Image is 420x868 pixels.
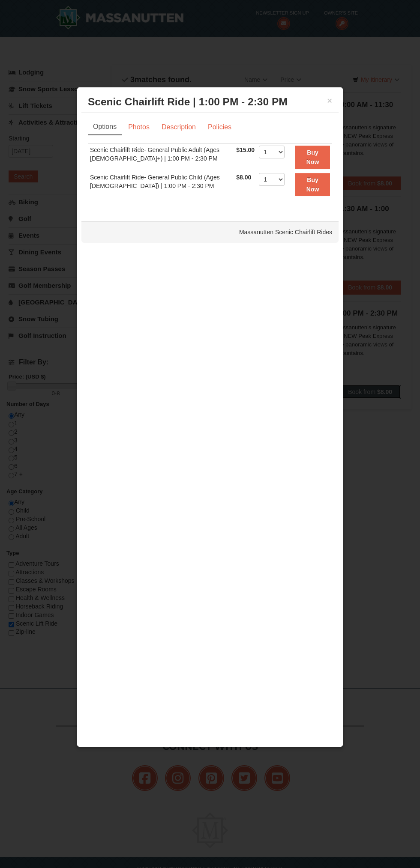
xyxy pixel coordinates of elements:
button: Buy Now [295,146,330,169]
td: Scenic Chairlift Ride- General Public Adult (Ages [DEMOGRAPHIC_DATA]+) | 1:00 PM - 2:30 PM [88,143,234,171]
h3: Scenic Chairlift Ride | 1:00 PM - 2:30 PM [88,95,332,108]
a: Policies [202,119,237,135]
a: Options [88,119,122,135]
button: × [327,96,332,105]
div: Massanutten Scenic Chairlift Rides [81,221,339,243]
strong: Buy Now [306,149,319,165]
a: Photos [123,119,155,135]
strong: Buy Now [306,176,319,193]
a: Description [156,119,201,135]
span: $8.00 [236,174,251,181]
span: $15.00 [236,146,255,153]
button: Buy Now [295,173,330,197]
td: Scenic Chairlift Ride- General Public Child (Ages [DEMOGRAPHIC_DATA]) | 1:00 PM - 2:30 PM [88,171,234,198]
